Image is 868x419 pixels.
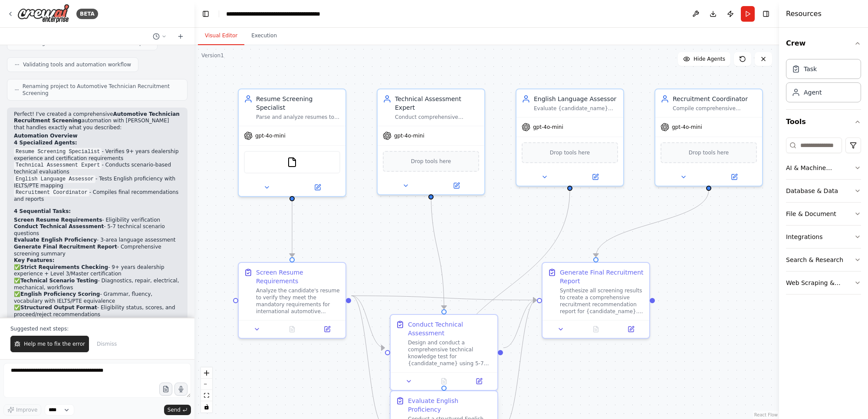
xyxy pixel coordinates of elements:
[14,111,180,124] strong: Automotive Technician Recruitment Screening
[673,95,757,103] div: Recruitment Coordinator
[786,134,861,301] div: Tools
[786,180,861,202] button: Database & Data
[201,367,212,412] div: React Flow controls
[10,336,89,352] button: Help me to fix the error
[390,314,498,391] div: Conduct Technical AssessmentDesign and conduct a comprehensive technical knowledge test for {cand...
[432,180,481,191] button: Open in side panel
[786,157,861,179] button: AI & Machine Learning
[256,287,340,315] div: Analyze the candidate's resume to verify they meet the mandatory requirements for international a...
[14,176,181,190] li: - Tests English proficiency with IELTS/PTE mapping
[3,404,41,416] button: Improve
[14,208,71,214] strong: 4 Sequential Tasks:
[426,376,463,386] button: No output available
[198,27,244,45] button: Visual Editor
[786,209,836,218] div: File & Document
[786,9,822,19] h4: Resources
[440,190,574,387] g: Edge from 5e80616c-1d00-45ae-a825-c60583108827 to 3babd611-2110-4107-b70c-1c6aff9bd3e3
[786,31,861,56] button: Crew
[786,56,861,109] div: Crew
[678,52,730,66] button: Hide Agents
[408,339,492,367] div: Design and conduct a comprehensive technical knowledge test for {candidate_name} using 5-7 hands-...
[312,324,342,334] button: Open in side panel
[256,114,340,121] div: Parse and analyze resumes to verify candidates meet minimum requirements: 9+ years automotive dea...
[534,95,618,103] div: English Language Assessor
[616,324,646,334] button: Open in side panel
[542,262,650,339] div: Generate Final Recruitment ReportSynthesize all screening results to create a comprehensive recru...
[159,383,172,396] button: Upload files
[694,56,725,62] span: Hide Agents
[560,287,644,315] div: Synthesize all screening results to create a comprehensive recruitment recommendation report for ...
[592,190,713,257] g: Edge from 28c1a806-9422-46e0-98a4-a5ce2af73ea5 to c86eeb15-7f07-42cd-80d3-bb05f5280ae8
[164,405,191,415] button: Send
[786,278,854,287] div: Web Scraping & Browsing
[14,217,102,223] strong: Screen Resume Requirements
[20,304,97,311] strong: Structured Output Format
[786,255,843,264] div: Search & Research
[377,88,485,195] div: Technical Assessment ExpertConduct comprehensive technical knowledge evaluation for automotive te...
[174,383,187,396] button: Click to speak your automation idea
[786,232,822,241] div: Integrations
[14,189,89,196] code: Recruitment Coordinator
[14,161,102,169] code: Technical Assessment Expert
[17,4,69,23] img: Logo
[503,296,537,352] g: Edge from 1152aed3-47ad-4e46-834d-c7e6f7c82292 to c86eeb15-7f07-42cd-80d3-bb05f5280ae8
[760,8,772,20] button: Hide right sidebar
[14,148,102,156] code: Resume Screening Specialist
[201,367,212,379] button: zoom in
[14,111,181,131] p: Perfect! I've created a comprehensive automation with [PERSON_NAME] that handles exactly what you...
[200,8,212,20] button: Hide left sidebar
[201,52,224,59] div: Version 1
[20,278,98,284] strong: Technical Scenario Testing
[654,88,763,187] div: Recruitment CoordinatorCompile comprehensive recruitment screening report for {candidate_name} by...
[14,175,95,183] code: English Language Assessor
[672,124,702,131] span: gpt-4o-mini
[534,105,618,112] div: Evaluate {candidate_name} English language proficiency through structured assessment covering gra...
[16,406,37,413] span: Improve
[97,340,117,347] span: Dismiss
[14,244,181,257] li: - Comprehensive screening summary
[516,88,624,187] div: English Language AssessorEvaluate {candidate_name} English language proficiency through structure...
[14,237,97,243] strong: Evaluate English Proficiency
[14,162,181,176] li: - Conducts scenario-based technical evaluations
[673,105,757,112] div: Compile comprehensive recruitment screening report for {candidate_name} by synthesizing resume sc...
[14,189,181,203] li: - Compiles final recommendations and reports
[168,406,181,413] span: Send
[23,83,180,97] span: Renaming project to Automotive Technician Recruitment Screening
[786,203,861,225] button: File & Document
[288,192,296,257] g: Edge from 88945f9d-1478-44f0-9d5d-90afbbad1e49 to 01a86b99-fcbf-4a2e-9e26-e42ff866d971
[174,31,187,42] button: Start a new chat
[76,9,98,19] div: BETA
[14,133,77,139] strong: Automation Overview
[689,148,729,157] span: Drop tools here
[10,325,184,332] p: Suggested next steps:
[352,291,537,304] g: Edge from 01a86b99-fcbf-4a2e-9e26-e42ff866d971 to c86eeb15-7f07-42cd-80d3-bb05f5280ae8
[352,291,385,352] g: Edge from 01a86b99-fcbf-4a2e-9e26-e42ff866d971 to 1152aed3-47ad-4e46-834d-c7e6f7c82292
[710,172,759,182] button: Open in side panel
[571,172,620,182] button: Open in side panel
[149,31,170,42] button: Switch to previous chat
[786,110,861,134] button: Tools
[427,190,448,309] g: Edge from adf8de29-2ba5-4510-bbc4-2914a29893c0 to 1152aed3-47ad-4e46-834d-c7e6f7c82292
[14,140,77,146] strong: 4 Specialized Agents:
[20,291,100,297] strong: English Proficiency Scoring
[256,95,340,112] div: Resume Screening Specialist
[201,401,212,412] button: toggle interactivity
[804,88,822,97] div: Agent
[578,324,615,334] button: No output available
[14,223,104,229] strong: Conduct Technical Assessment
[201,390,212,401] button: fit view
[411,157,451,166] span: Drop tools here
[201,379,212,390] button: zoom out
[14,244,117,250] strong: Generate Final Recruitment Report
[394,132,424,139] span: gpt-4o-mini
[786,164,854,172] div: AI & Machine Learning
[238,88,346,197] div: Resume Screening SpecialistParse and analyze resumes to verify candidates meet minimum requiremen...
[255,132,286,139] span: gpt-4o-mini
[14,223,181,237] li: - 5-7 technical scenario questions
[533,124,563,131] span: gpt-4o-mini
[14,257,54,263] strong: Key Features:
[20,264,108,270] strong: Strict Requirements Checking
[293,182,342,193] button: Open in side panel
[238,262,346,339] div: Screen Resume RequirementsAnalyze the candidate's resume to verify they meet the mandatory requir...
[23,61,131,68] span: Validating tools and automation workflow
